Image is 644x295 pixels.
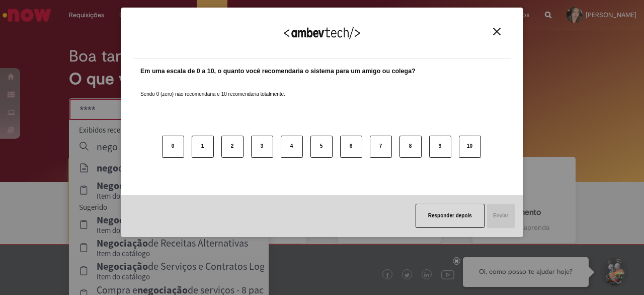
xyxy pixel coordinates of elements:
[251,136,273,158] button: 3
[340,136,362,158] button: 6
[399,136,422,158] button: 8
[284,27,360,39] img: Logo Ambevtech
[310,136,333,158] button: 5
[416,204,485,228] button: Responder depois
[429,136,451,158] button: 9
[493,28,501,35] img: Close
[192,136,214,158] button: 1
[162,136,184,158] button: 0
[140,79,285,98] label: Sendo 0 (zero) não recomendaria e 10 recomendaria totalmente.
[459,136,481,158] button: 10
[490,27,504,36] button: Close
[140,67,416,76] label: Em uma escala de 0 a 10, o quanto você recomendaria o sistema para um amigo ou colega?
[281,136,303,158] button: 4
[370,136,392,158] button: 7
[221,136,244,158] button: 2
